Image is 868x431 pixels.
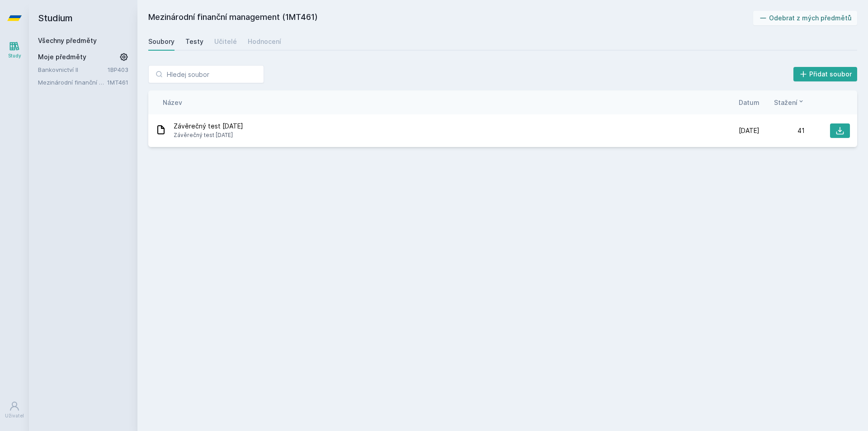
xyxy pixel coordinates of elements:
[174,131,243,140] span: Závěrečný test [DATE]
[2,36,27,64] a: Study
[214,33,237,51] a: Učitelé
[38,52,86,62] span: Moje předměty
[2,396,27,424] a: Uživatel
[759,126,805,135] div: 41
[214,37,237,46] div: Učitelé
[248,37,281,46] div: Hodnocení
[793,67,858,81] button: Přidat soubor
[148,65,264,83] input: Hledej soubor
[148,37,175,46] div: Soubory
[107,79,128,86] a: 1MT461
[774,98,805,107] button: Stažení
[174,122,243,131] span: Závěrečný test [DATE]
[774,98,797,107] span: Stažení
[38,37,97,44] a: Všechny předměty
[739,126,759,135] span: [DATE]
[739,98,759,107] button: Datum
[185,37,203,46] div: Testy
[753,11,858,25] button: Odebrat z mých předmětů
[248,33,281,51] a: Hodnocení
[108,66,128,73] a: 1BP403
[8,52,21,59] div: Study
[148,33,175,51] a: Soubory
[38,65,108,74] a: Bankovnictví II
[38,78,107,87] a: Mezinárodní finanční management
[5,412,24,419] div: Uživatel
[163,98,182,107] button: Název
[148,11,753,25] h2: Mezinárodní finanční management (1MT461)
[185,33,203,51] a: Testy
